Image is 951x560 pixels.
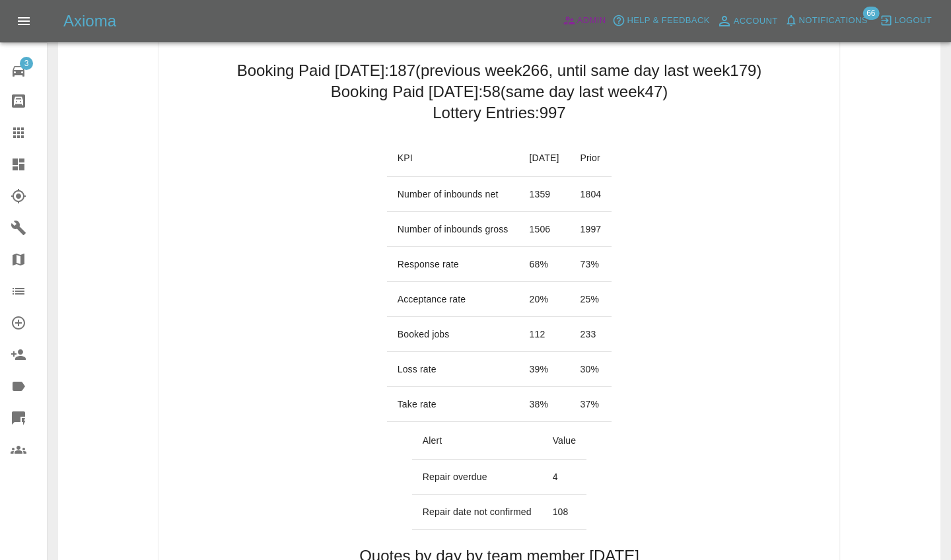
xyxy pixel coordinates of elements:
[799,13,868,28] span: Notifications
[570,317,612,352] td: 233
[387,139,519,177] th: KPI
[387,282,519,317] td: Acceptance rate
[570,177,612,212] td: 1804
[863,7,879,20] span: 66
[387,352,519,387] td: Loss rate
[542,495,587,530] td: 108
[412,460,542,495] td: Repair overdue
[433,102,565,123] h2: Lottery Entries: 997
[412,495,542,530] td: Repair date not confirmed
[237,60,762,81] h2: Booking Paid [DATE]: 187 (previous week 266 , until same day last week 179 )
[627,13,709,28] span: Help & Feedback
[570,247,612,282] td: 73 %
[570,212,612,247] td: 1997
[387,177,519,212] td: Number of inbounds net
[63,11,116,32] h5: Axioma
[894,13,932,28] span: Logout
[570,352,612,387] td: 30 %
[570,387,612,422] td: 37 %
[387,387,519,422] td: Take rate
[876,11,935,31] button: Logout
[713,11,781,32] a: Account
[542,460,587,495] td: 4
[519,247,570,282] td: 68 %
[519,139,570,177] th: [DATE]
[519,352,570,387] td: 39 %
[331,81,668,102] h2: Booking Paid [DATE]: 58 (same day last week 47 )
[609,11,713,31] button: Help & Feedback
[387,317,519,352] td: Booked jobs
[387,212,519,247] td: Number of inbounds gross
[519,317,570,352] td: 112
[412,422,542,460] th: Alert
[559,11,610,31] a: Admin
[519,212,570,247] td: 1506
[519,387,570,422] td: 38 %
[570,139,612,177] th: Prior
[20,57,33,70] span: 3
[570,282,612,317] td: 25 %
[577,13,606,28] span: Admin
[387,247,519,282] td: Response rate
[519,177,570,212] td: 1359
[519,282,570,317] td: 20 %
[781,11,871,31] button: Notifications
[734,14,778,29] span: Account
[8,5,40,37] button: Open drawer
[542,422,587,460] th: Value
